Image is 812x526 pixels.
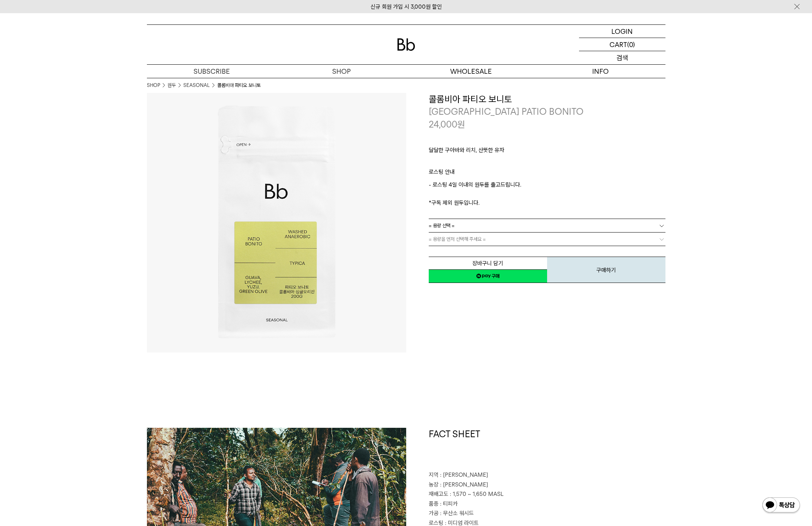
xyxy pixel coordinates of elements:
[429,158,665,167] p: ㅤ
[217,82,261,89] li: 콜롬비아 파티오 보니토
[429,180,665,207] p: - 로스팅 4일 이내의 원두를 출고드립니다. *구독 제외 원두입니다.
[440,500,458,507] span: : 티피카
[429,481,439,488] span: 농장
[611,25,633,38] p: LOGIN
[429,500,439,507] span: 품종
[429,491,448,497] span: 재배고도
[450,491,504,497] span: : 1,570 ~ 1,650 MASL
[429,471,439,478] span: 지역
[429,219,455,232] span: = 용량 선택 =
[762,497,801,515] img: 카카오톡 채널 1:1 채팅 버튼
[147,93,406,353] img: 콜롬비아 파티오 보니토
[429,93,665,106] h3: 콜롬비아 파티오 보니토
[579,38,665,51] a: CART (0)
[168,82,176,89] a: 원두
[627,38,635,51] p: (0)
[429,167,665,180] p: 로스팅 안내
[429,118,465,131] p: 24,000
[429,146,665,158] p: 달달한 구아바와 리치, 산뜻한 유자
[429,269,547,283] a: 새창
[457,119,465,130] span: 원
[440,471,488,478] span: : [PERSON_NAME]
[147,82,160,89] a: SHOP
[440,481,488,488] span: : [PERSON_NAME]
[536,65,665,78] p: INFO
[547,257,665,283] button: 구매하기
[183,82,210,89] a: SEASONAL
[429,233,486,246] span: = 용량을 먼저 선택해 주세요 =
[616,51,628,64] p: 검색
[147,65,277,78] a: SUBSCRIBE
[429,428,665,471] h1: FACT SHEET
[429,105,665,118] p: [GEOGRAPHIC_DATA] PATIO BONITO
[277,65,406,78] a: SHOP
[429,510,439,517] span: 가공
[406,65,536,78] p: WHOLESALE
[370,3,442,10] a: 신규 회원 가입 시 3,000원 할인
[397,38,415,51] img: 로고
[609,38,627,51] p: CART
[536,78,665,91] a: 브랜드
[440,510,474,517] span: : 무산소 워시드
[429,257,547,270] button: 장바구니 담기
[579,25,665,38] a: LOGIN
